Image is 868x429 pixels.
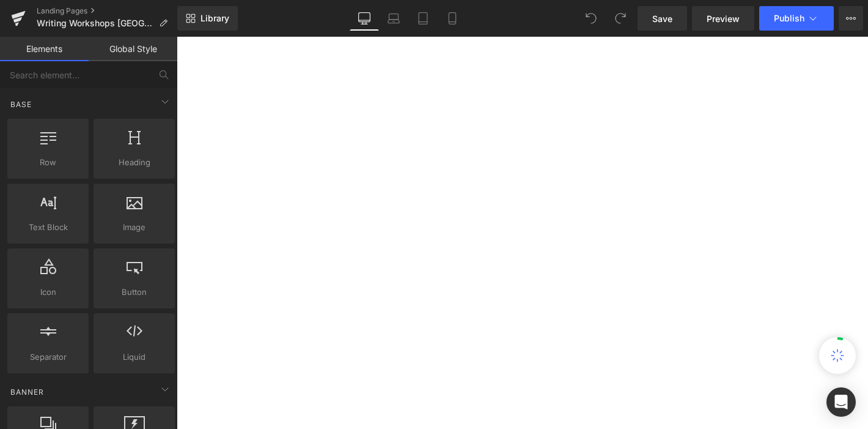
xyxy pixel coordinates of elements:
[707,12,740,25] span: Preview
[97,221,171,234] span: Image
[774,13,804,23] span: Publish
[826,387,856,417] div: Open Intercom Messenger
[759,6,834,31] button: Publish
[652,12,672,25] span: Save
[579,6,603,31] button: Undo
[97,286,171,299] span: Button
[177,6,238,31] a: New Library
[608,6,633,31] button: Redo
[11,351,85,364] span: Separator
[97,156,171,169] span: Heading
[692,6,754,31] a: Preview
[11,156,85,169] span: Row
[350,6,379,31] a: Desktop
[37,6,177,16] a: Landing Pages
[11,221,85,234] span: Text Block
[379,6,408,31] a: Laptop
[438,6,467,31] a: Mobile
[9,386,45,398] span: Banner
[89,37,177,61] a: Global Style
[408,6,438,31] a: Tablet
[200,13,229,24] span: Library
[97,351,171,364] span: Liquid
[839,6,863,31] button: More
[37,18,154,28] span: Writing Workshops [GEOGRAPHIC_DATA] [DATE]
[11,286,85,299] span: Icon
[9,99,33,110] span: Base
